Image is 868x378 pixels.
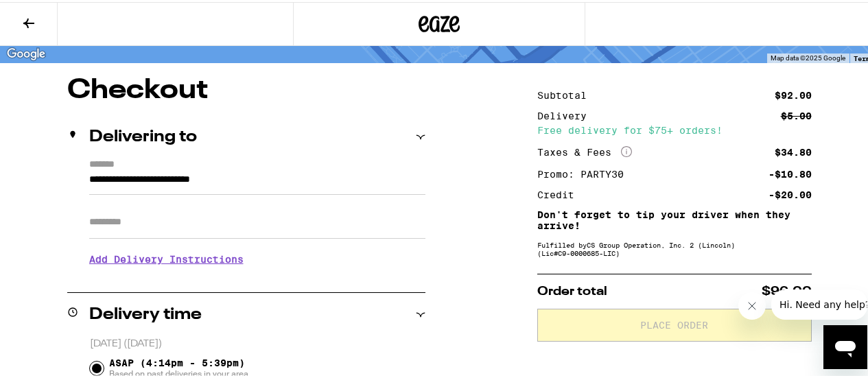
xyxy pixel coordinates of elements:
h2: Delivery time [89,305,202,321]
div: Fulfilled by CS Group Operation, Inc. 2 (Lincoln) (Lic# C9-0000685-LIC ) [537,239,812,255]
div: Subtotal [537,88,596,98]
div: Delivery [537,109,596,119]
div: -$10.80 [769,167,812,177]
div: Promo: PARTY30 [537,167,633,177]
p: Don't forget to tip your driver when they arrive! [537,207,812,229]
a: Open this area in Google Maps (opens a new window) [3,43,49,61]
span: Order total [537,283,607,296]
iframe: Close message [738,290,766,318]
img: Google [3,43,49,61]
div: $34.80 [775,145,812,155]
div: -$20.00 [769,188,812,198]
div: Taxes & Fees [537,144,632,156]
div: $5.00 [781,109,812,119]
p: We'll contact you at [PHONE_NUMBER] when we arrive [89,273,425,284]
span: Hi. Need any help? [8,10,99,21]
iframe: Button to launch messaging window [823,323,867,367]
h2: Delivering to [89,127,197,143]
span: ASAP (4:14pm - 5:39pm) [109,355,248,377]
span: $96.00 [762,283,812,296]
button: Place Order [537,307,812,340]
span: Based on past deliveries in your area [109,366,248,377]
p: [DATE] ([DATE]) [90,335,425,349]
span: Map data ©2025 Google [771,52,845,60]
h1: Checkout [67,75,425,102]
div: Free delivery for $75+ orders! [537,123,812,133]
div: Credit [537,188,584,198]
span: Place Order [640,318,708,328]
div: $92.00 [775,88,812,98]
iframe: Message from company [771,287,867,318]
h3: Add Delivery Instructions [89,241,425,273]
